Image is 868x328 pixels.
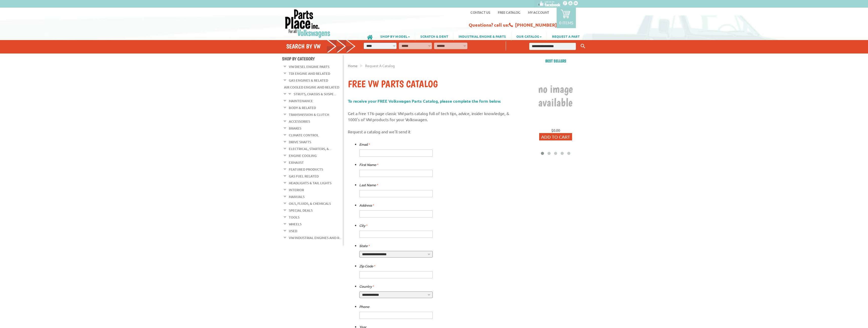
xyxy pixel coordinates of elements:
a: Home [348,63,357,68]
a: Featured Products [289,166,323,173]
a: Contact us [470,10,490,14]
a: SHOP BY MODEL [375,32,415,41]
a: TDI Engine and Related [289,70,330,77]
a: OUR CATALOG [511,32,547,41]
a: My Account [528,10,549,14]
a: Electrical, Starters, &... [289,145,331,152]
span: Request a Catalog [365,63,395,68]
a: Headlights & Tail Lights [289,180,331,186]
label: Address [359,203,374,209]
img: Parts Place Inc! [285,9,331,38]
a: Oils, Fluids, & Chemicals [289,200,331,207]
span: Add to Cart [541,134,570,139]
a: Manuals [289,193,305,200]
a: Free Catalog [498,10,520,14]
a: Gas Fuel Related [289,173,319,179]
label: Last Name [359,182,378,188]
a: SCRATCH & DENT [415,32,453,41]
a: Air Cooled Engine and Related [284,84,339,90]
a: Gas Engines & Related [289,77,328,84]
a: Drive Shafts [289,139,311,145]
p: Request a catalog and we'll send it [348,129,520,135]
button: Keyword Search [579,42,587,50]
p: 0 items [559,20,573,25]
label: City [359,223,367,229]
a: Wheels [289,221,301,227]
a: Accessories [289,118,310,125]
h1: Free VW Parts Catalog [348,78,520,90]
a: VW Diesel Engine Parts [289,63,329,70]
a: INDUSTRIAL ENGINE & PARTS [454,32,511,41]
a: Special Deals [289,207,313,214]
a: Used [289,228,297,234]
a: REQUEST A PART [547,32,585,41]
a: Interior [289,187,304,193]
a: Climate Control [289,132,319,138]
label: First Name [359,162,378,168]
label: Country [359,284,374,290]
span: To receive your FREE Volkswagen Parts Catalog, please complete the form below. [348,98,501,104]
a: Body & Related [289,104,316,111]
span: $0.00 [551,128,560,133]
label: State [359,243,370,249]
a: Tools [289,214,299,221]
a: VW Industrial Engines and R... [289,234,342,241]
label: Email [359,142,370,148]
a: Struts, Chassis & Suspe... [294,91,336,97]
label: Phone [359,304,369,310]
button: Add to Cart [539,133,572,140]
a: 0 items [557,8,576,28]
p: Get a free 176-page classic VW parts catalog full of tech tips, advice, insider knowledge, & 1000... [348,110,520,122]
a: Maintenance [289,98,313,104]
label: Zip Code [359,263,375,269]
h4: Search by VW [286,43,356,50]
a: Brakes [289,125,301,132]
h2: Best sellers [525,59,586,63]
a: Exhaust [289,159,304,166]
h4: Shop By Category [282,56,343,61]
a: Transmission & Clutch [289,111,329,118]
a: Engine Cooling [289,152,317,159]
